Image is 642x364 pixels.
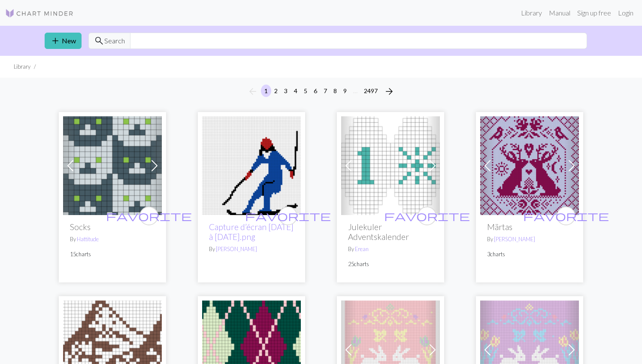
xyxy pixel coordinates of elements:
button: 6 [310,85,321,97]
button: 4 [291,85,301,97]
i: favourite [106,207,192,224]
p: By [348,245,433,253]
a: Manual [545,4,574,21]
span: Search [104,36,125,46]
a: Hattitude [77,236,99,243]
button: favourite [557,206,575,225]
a: 1 [341,161,440,169]
a: Library [518,4,545,21]
span: favorite [523,209,609,222]
h2: Socks [70,222,155,232]
p: By [70,235,155,243]
a: Capture d’écran [DATE] à [DATE].png [209,222,294,242]
button: favourite [418,206,436,225]
span: arrow_forward [384,85,394,97]
a: Märtas [480,161,579,169]
button: favourite [279,206,297,225]
p: By [209,245,294,253]
button: 8 [330,85,340,97]
button: 5 [300,85,311,97]
img: Logo [5,8,74,18]
a: Mountain [63,345,162,353]
span: favorite [106,209,192,222]
nav: Page navigation [244,85,398,98]
p: 3 charts [487,250,572,258]
p: 15 charts [70,250,155,258]
h2: Märtas [487,222,572,232]
span: add [50,35,61,47]
button: 1 [261,85,271,97]
button: 9 [340,85,350,97]
li: Library [14,63,30,71]
a: ARGYLE [202,345,301,353]
a: IMG_0223.jpeg [480,345,579,353]
h2: Julekuler Adventskalender [348,222,433,242]
a: Erean [355,246,369,252]
img: 1 [341,116,440,215]
button: favourite [139,206,158,225]
i: Next [384,86,394,97]
a: [PERSON_NAME] [494,236,535,243]
img: Märtas [480,116,579,215]
span: favorite [245,209,331,222]
i: favourite [523,207,609,224]
button: Next [381,85,398,98]
img: Capture d’écran 2025-08-25 à 14.08.30.png [202,116,301,215]
a: [PERSON_NAME] [216,246,257,252]
a: Sign up free [574,4,615,21]
a: Capture d’écran 2025-08-25 à 14.08.30.png [202,161,301,169]
a: Here Kitty Kitty [63,161,162,169]
a: IMG_0223.jpeg [341,345,440,353]
button: 3 [281,85,291,97]
i: favourite [384,207,470,224]
a: Login [615,4,637,21]
img: Here Kitty Kitty [63,116,162,215]
p: By [487,235,572,243]
i: favourite [245,207,331,224]
button: 2 [271,85,281,97]
button: 2497 [360,85,381,97]
a: New [45,33,82,49]
span: search [94,35,104,47]
p: 25 charts [348,260,433,268]
span: favorite [384,209,470,222]
button: 7 [320,85,330,97]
